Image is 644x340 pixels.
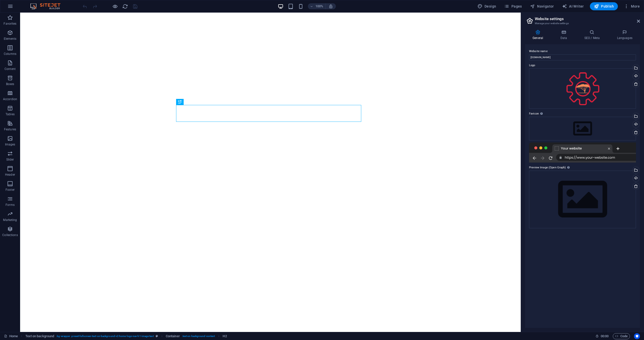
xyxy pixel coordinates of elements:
p: Forms [6,203,15,207]
h6: Session time [595,333,609,339]
p: Favorites [4,22,16,26]
i: Reload page [122,4,128,9]
span: Click to select. Double-click to edit [25,333,54,339]
span: . text-on-background-content [182,333,215,339]
h4: Data [553,30,577,40]
h3: Manage your website settings [535,21,630,26]
span: Code [615,333,628,339]
p: Images [5,142,15,146]
p: Features [4,127,16,131]
button: 100% [308,3,326,9]
button: Publish [590,2,618,10]
button: reload [122,3,128,9]
span: More [624,4,640,9]
button: Navigator [528,2,556,10]
label: Preview Image (Open Graph) [529,165,636,171]
label: Favicon [529,111,636,117]
div: Select files from the file manager, stock photos, or upload file(s) [529,117,636,140]
span: AI Writer [562,4,584,9]
p: Elements [4,37,17,41]
p: Header [5,173,15,177]
span: Publish [594,4,614,9]
button: Pages [502,2,524,10]
label: Logo [529,62,636,68]
img: Editor Logo [29,3,67,9]
span: 00 00 [601,333,609,339]
div: Logomakerproject-581XX0Yw6Lf_8z-xMIN-jw.png [529,68,636,109]
button: Code [613,333,630,339]
button: AI Writer [560,2,586,10]
h4: Languages [609,30,640,40]
span: Pages [504,4,522,9]
span: Click to select. Double-click to edit [223,333,227,339]
label: Website name [529,48,636,54]
p: Collections [2,233,18,237]
span: Navigator [530,4,554,9]
i: On resize automatically adjust zoom level to fit chosen device. [329,4,333,9]
button: Usercentrics [634,333,640,339]
span: . bg-wrapper .preset-fullscreen-text-on-background-v2-home-logo-nav-h1-image-text [56,333,153,339]
p: Marketing [3,218,17,222]
p: Footer [6,188,15,192]
p: Content [5,67,16,71]
span: Click to select. Double-click to edit [166,333,180,339]
p: Accordion [3,97,17,101]
p: Slider [6,158,14,162]
h4: SEO / Meta [577,30,609,40]
p: Boxes [6,82,14,86]
h2: Website settings [535,17,640,21]
button: Design [475,2,498,10]
button: Click here to leave preview mode and continue editing [112,3,118,9]
div: Select files from the file manager, stock photos, or upload file(s) [529,171,636,228]
button: More [622,2,642,10]
h6: 100% [315,3,324,9]
a: Click to cancel selection. Double-click to open Pages [4,333,18,339]
p: Columns [4,52,16,56]
input: Name... [529,54,636,60]
div: Design (Ctrl+Alt+Y) [475,2,498,10]
i: This element is a customizable preset [156,335,158,337]
nav: breadcrumb [25,333,227,339]
span: Design [477,4,496,9]
p: Tables [6,112,15,116]
span: : [604,334,605,338]
h4: General [525,30,553,40]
